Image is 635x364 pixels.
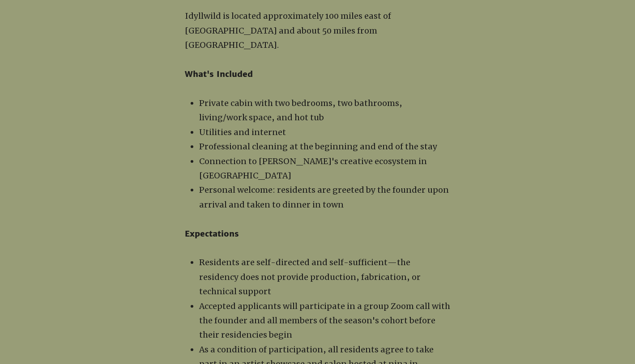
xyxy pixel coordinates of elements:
span: Accepted applicants will participate in a group Zoom call with the founder and all members of the... [199,301,450,340]
span: Residents are self-directed and self-sufficient—the residency does not provide production, fabric... [199,257,421,296]
span: ​Utilities and internet [199,127,286,137]
span: Expectations [185,229,239,239]
span: Connection to [PERSON_NAME]'s creative ecosystem in [GEOGRAPHIC_DATA] [199,156,427,181]
span: Professional cleaning at the beginning and end of the stay [199,141,437,152]
span: Idyllwild is located approximately 100 miles east of [GEOGRAPHIC_DATA] and about 50 miles from [G... [185,11,391,50]
span: Personal welcome: residents are greeted by the founder upon arrival and taken to dinner in town [199,185,449,209]
span: What's Included [185,69,253,79]
span: Private cabin with two bedrooms, two bathrooms, living/work space, and hot tub [199,98,402,123]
